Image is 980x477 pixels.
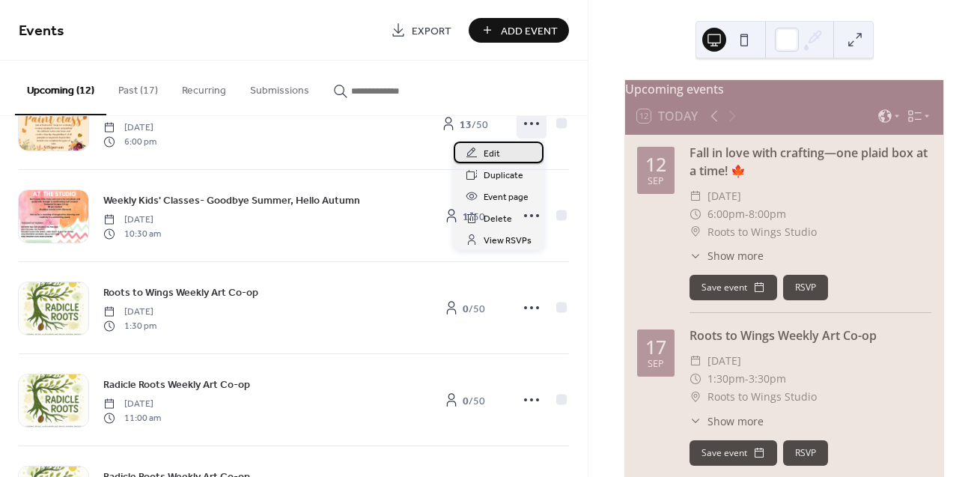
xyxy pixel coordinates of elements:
a: 13/50 [427,112,502,136]
div: ​ [690,205,701,223]
b: 0 [463,391,469,411]
span: 11:00 am [103,411,161,425]
span: 1:30pm [707,370,745,388]
button: Past (17) [106,61,170,114]
div: ​ [690,223,701,241]
div: Sep [648,177,664,186]
div: Sep [648,359,664,369]
div: ​ [690,187,701,205]
span: 3:30pm [749,370,786,388]
button: ​Show more [690,413,764,429]
span: Roots to Wings Studio [707,223,817,241]
span: 8:00pm [749,205,786,223]
span: / 50 [463,209,485,225]
b: 1 [463,207,469,227]
div: 17 [645,338,666,356]
b: 0 [463,299,469,319]
span: Weekly Kids' Classes- Goodbye Summer, Hello Autumn [103,193,360,209]
button: Add Event [469,18,569,43]
span: Events [19,16,64,46]
button: Submissions [238,61,321,114]
span: Roots to Wings Weekly Art Co-op [103,285,258,301]
a: Export [380,18,463,43]
a: Radicle Roots Weekly Art Co-op [103,376,250,393]
span: / 50 [463,393,485,409]
div: ​ [690,248,701,264]
span: Add Event [501,23,558,39]
button: RSVP [783,440,828,466]
button: Save event [690,440,777,466]
span: [DATE] [103,398,161,411]
span: 6:00pm [707,205,745,223]
div: ​ [690,413,701,429]
a: 1/50 [427,204,502,228]
span: [DATE] [103,306,156,319]
span: 6:00 pm [103,135,156,148]
a: Roots to Wings Weekly Art Co-op [103,284,258,301]
span: / 50 [463,301,485,317]
button: RSVP [783,275,828,300]
span: Show more [707,413,764,429]
div: ​ [690,352,701,370]
div: Upcoming events [625,80,943,98]
a: 0/50 [427,296,502,320]
div: 12 [645,155,666,174]
span: Export [412,23,451,39]
span: Show more [707,248,764,264]
a: Weekly Kids' Classes- Goodbye Summer, Hello Autumn [103,192,360,209]
div: Fall in love with crafting—one plaid box at a time! 🍁 [690,144,931,180]
b: 13 [460,115,472,135]
div: ​ [690,388,701,406]
span: - [745,370,749,388]
a: 0/50 [427,388,502,413]
span: [DATE] [707,187,741,205]
button: Save event [690,275,777,300]
div: ​ [690,370,701,388]
span: Radicle Roots Weekly Art Co-op [103,377,250,393]
span: / 50 [460,117,488,133]
div: Roots to Wings Weekly Art Co-op [690,326,931,344]
span: 10:30 am [103,227,161,240]
span: 1:30 pm [103,319,156,332]
button: ​Show more [690,248,764,264]
span: [DATE] [103,121,156,135]
span: Roots to Wings Studio [707,388,817,406]
button: Upcoming (12) [15,61,106,115]
span: [DATE] [707,352,741,370]
button: Recurring [170,61,238,114]
span: [DATE] [103,213,161,227]
span: - [745,205,749,223]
